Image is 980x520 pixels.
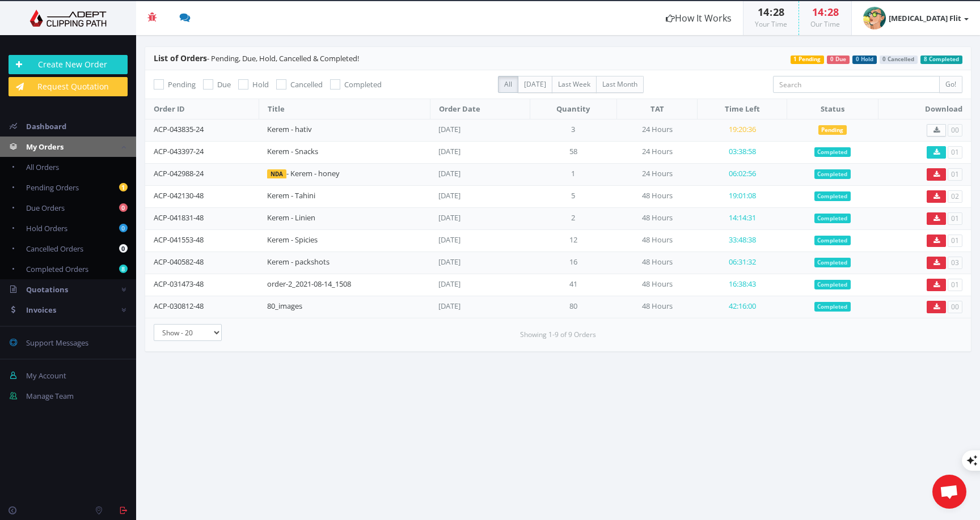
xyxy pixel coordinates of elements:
td: 48 Hours [616,207,698,229]
span: My Orders [26,142,64,152]
td: 48 Hours [616,229,698,252]
span: Completed [814,191,851,202]
a: [MEDICAL_DATA] Flit [852,1,980,35]
td: 24 Hours [616,141,698,163]
span: Due Orders [26,203,65,213]
a: ACP-031473-48 [154,279,204,289]
td: 58 [530,141,617,163]
span: 0 Hold [852,56,877,64]
a: ACP-041831-48 [154,212,204,223]
td: 24 Hours [616,119,698,141]
b: 8 [119,265,128,273]
th: TAT [616,99,698,120]
span: Manage Team [26,391,74,401]
a: NDA- Kerem - honey [267,168,340,178]
span: Pending [818,125,847,135]
span: List of Orders [154,53,207,63]
a: ACP-030812-48 [154,301,204,311]
span: 19:20:36 [729,124,756,134]
span: Completed [344,79,382,89]
strong: [MEDICAL_DATA] Flit [889,13,961,23]
span: Completed [814,169,851,180]
th: Order ID [145,99,259,120]
a: Kerem - Snacks [267,146,318,156]
a: ACP-043397-24 [154,146,204,156]
span: All Orders [26,162,59,172]
td: 5 [530,185,617,207]
a: order-2_2021-08-14_1508 [267,279,351,289]
b: 1 [119,183,128,191]
span: 1 Pending [791,56,825,64]
span: - Pending, Due, Hold, Cancelled & Completed! [154,53,359,63]
b: 0 [119,203,128,212]
div: Open chat [932,475,966,509]
span: Completed Orders [26,264,88,274]
span: : [769,5,773,19]
td: 2 [530,207,617,229]
span: Dashboard [26,121,66,131]
td: [DATE] [430,163,530,185]
span: Hold Orders [26,223,67,233]
span: Pending Orders [26,182,79,193]
span: Completed [814,147,851,157]
label: [DATE] [518,76,552,93]
td: 48 Hours [616,274,698,296]
a: Kerem - Spicies [267,235,318,245]
td: 03:38:58 [698,141,787,163]
span: 28 [827,5,839,19]
span: Completed [814,258,851,268]
small: Showing 1-9 of 9 Orders [520,330,596,340]
a: Request Quotation [9,77,128,96]
label: Last Month [596,76,644,93]
td: 42:16:00 [698,296,787,318]
td: 24 Hours [616,163,698,185]
span: Due [217,79,231,89]
td: 06:02:56 [698,163,787,185]
span: 0 Cancelled [880,56,918,64]
td: 48 Hours [616,185,698,207]
span: Pending [168,79,196,89]
small: Our Time [810,19,840,29]
td: [DATE] [430,229,530,252]
td: 48 Hours [616,252,698,274]
td: 14:14:31 [698,207,787,229]
a: Create New Order [9,55,128,74]
span: 28 [773,5,784,19]
span: : [823,5,827,19]
th: Title [259,99,430,120]
a: ACP-040582-48 [154,257,204,267]
input: Go! [939,76,962,93]
span: Completed [814,214,851,224]
img: 1e4ebf959e19c61f82659b68c94473a9 [863,7,886,29]
a: Kerem - packshots [267,257,330,267]
th: Order Date [430,99,530,120]
td: 3 [530,119,617,141]
td: 41 [530,274,617,296]
span: Quantity [556,104,590,114]
a: ACP-042988-24 [154,168,204,178]
img: Adept Graphics [9,10,128,27]
span: 14 [758,5,769,19]
td: 06:31:32 [698,252,787,274]
a: Kerem - Linien [267,212,315,223]
td: [DATE] [430,185,530,207]
b: 0 [119,244,128,253]
b: 0 [119,224,128,232]
td: [DATE] [430,274,530,296]
a: 80_images [267,301,302,311]
a: ACP-043835-24 [154,124,204,134]
td: [DATE] [430,207,530,229]
input: Search [773,76,940,93]
a: ACP-041553-48 [154,235,204,245]
a: ACP-042130-48 [154,190,204,201]
td: 48 Hours [616,296,698,318]
small: Your Time [755,19,787,29]
td: 33:48:38 [698,229,787,252]
span: NDA [267,169,286,180]
span: 8 Completed [920,56,962,64]
td: 16:38:43 [698,274,787,296]
td: [DATE] [430,119,530,141]
th: Status [787,99,878,120]
td: 12 [530,229,617,252]
td: 19:01:08 [698,185,787,207]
